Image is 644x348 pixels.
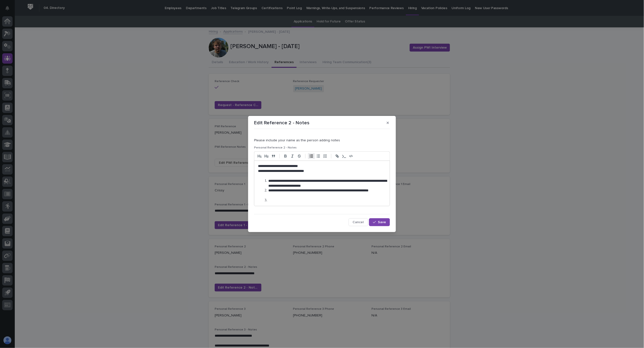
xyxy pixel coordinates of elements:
[369,218,390,226] button: Save
[349,218,368,226] button: Cancel
[353,220,364,224] span: Cancel
[378,220,386,224] span: Save
[254,146,297,149] span: Personal Reference 2 - Notes
[254,138,390,143] p: Please include your name as the person adding notes
[254,120,309,126] p: Edit Reference 2 - Notes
